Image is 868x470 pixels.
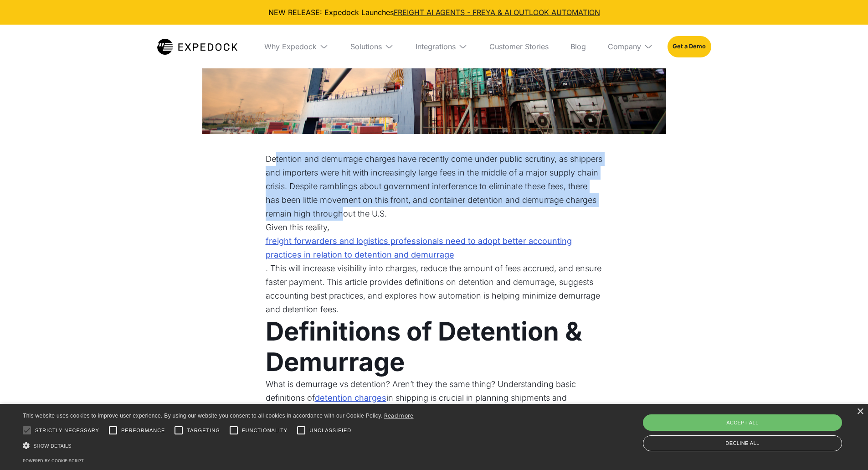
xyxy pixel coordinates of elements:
[121,427,165,434] span: Performance
[643,414,842,431] div: Accept all
[350,42,382,51] div: Solutions
[33,443,72,449] span: Show details
[668,36,711,57] a: Get a Demo
[343,25,401,68] div: Solutions
[482,25,556,68] a: Customer Stories
[257,25,336,68] div: Why Expedock
[242,427,288,434] span: Functionality
[266,152,603,221] p: Detention and demurrage charges have recently come under public scrutiny, as shippers and importe...
[394,8,600,17] a: FREIGHT AI AGENTS - FREYA & AI OUTLOOK AUTOMATION
[266,377,603,418] p: What is demurrage vs detention? Aren’t they the same thing? Understanding basic definitions of in...
[266,316,582,377] strong: Definitions of Detention & Demurrage
[23,458,84,463] a: Powered by cookie-script
[315,391,386,405] a: detention charges
[23,413,382,419] span: This website uses cookies to improve user experience. By using our website you consent to all coo...
[309,427,351,434] span: Unclassified
[408,25,475,68] div: Integrations
[266,234,603,262] a: freight forwarders and logistics professionals need to adopt better accounting practices in relat...
[187,427,220,434] span: Targeting
[416,42,456,51] div: Integrations
[384,412,414,419] a: Read more
[716,372,868,470] iframe: Chat Widget
[601,25,660,68] div: Company
[643,435,842,451] div: Decline all
[23,441,414,450] div: Show details
[35,427,99,434] span: Strictly necessary
[563,25,593,68] a: Blog
[7,7,861,17] div: NEW RELEASE: Expedock Launches
[264,42,317,51] div: Why Expedock
[266,221,603,316] p: Given this reality, . This will increase visibility into charges, reduce the amount of fees accru...
[608,42,641,51] div: Company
